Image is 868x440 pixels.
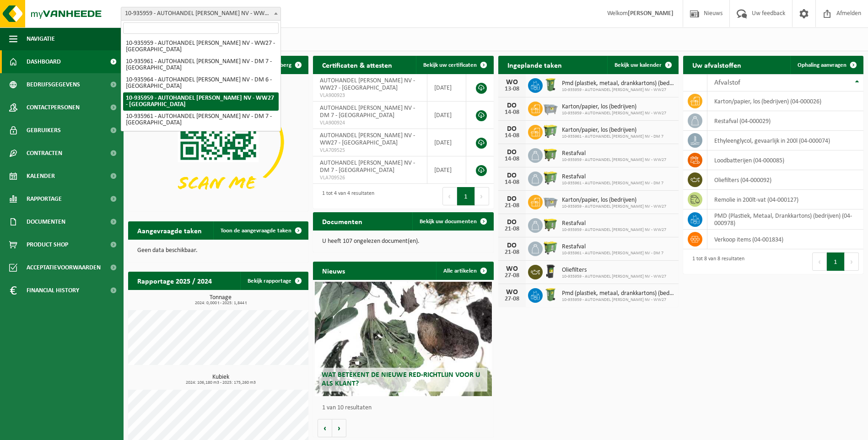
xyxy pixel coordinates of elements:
a: Toon de aangevraagde taken [213,221,307,240]
span: Oliefilters [562,267,666,274]
span: AUTOHANDEL [PERSON_NAME] NV - DM 7 - [GEOGRAPHIC_DATA] [320,160,415,174]
div: 21-08 [503,203,521,209]
span: Product Shop [27,233,68,256]
td: ethyleenglycol, gevaarlijk in 200l (04-000074) [707,131,863,150]
button: Vorige [318,419,332,437]
span: 10-935961 - AUTOHANDEL [PERSON_NAME] NV - DM 7 [562,134,663,140]
div: DO [503,172,521,179]
li: 10-935961 - AUTOHANDEL [PERSON_NAME] NV - DM 7 - [GEOGRAPHIC_DATA] [123,111,279,129]
div: 27-08 [503,273,521,279]
div: 14-08 [503,109,521,116]
a: Alle artikelen [436,262,493,280]
span: 10-935959 - AUTOHANDEL [PERSON_NAME] NV - WW27 [562,157,666,163]
img: WB-0660-HPE-GN-50 [543,123,558,139]
h3: Kubiek [133,374,308,385]
div: 14-08 [503,156,521,162]
span: Contactpersonen [27,96,80,119]
span: 10-935959 - AUTOHANDEL [PERSON_NAME] NV - WW27 [562,274,666,279]
a: Bekijk uw certificaten [416,56,493,74]
span: AUTOHANDEL [PERSON_NAME] NV - WW27 - [GEOGRAPHIC_DATA] [320,77,415,91]
div: DO [503,242,521,249]
td: [DATE] [427,102,467,129]
span: VLA900924 [320,119,420,127]
div: 13-08 [503,86,521,92]
td: [DATE] [427,156,467,184]
td: karton/papier, los (bedrijven) (04-000026) [707,91,863,111]
span: Restafval [562,150,666,157]
button: Previous [442,187,457,205]
span: Financial History [27,279,79,302]
h2: Documenten [313,212,372,230]
div: DO [503,219,521,226]
span: Wat betekent de nieuwe RED-richtlijn voor u als klant? [322,371,480,387]
span: Rapportage [27,188,62,210]
span: 10-935959 - AUTOHANDEL [PERSON_NAME] NV - WW27 [562,204,666,209]
h2: Ingeplande taken [498,56,571,74]
img: WB-0240-HPE-GN-50 [543,287,558,302]
div: 1 tot 4 van 4 resultaten [318,186,374,206]
p: 1 van 10 resultaten [322,405,489,411]
td: PMD (Plastiek, Metaal, Drankkartons) (bedrijven) (04-000978) [707,209,863,230]
div: 14-08 [503,133,521,139]
img: WB-2500-GAL-GY-01 [543,193,558,209]
span: 2024: 106,180 m3 - 2025: 175,260 m3 [133,381,308,385]
td: verkoop items (04-001834) [707,230,863,249]
span: AUTOHANDEL [PERSON_NAME] NV - DM 7 - [GEOGRAPHIC_DATA] [320,105,415,119]
span: Bekijk uw kalender [615,62,662,68]
h2: Aangevraagde taken [128,221,211,239]
td: [DATE] [427,129,467,156]
td: loodbatterijen (04-000085) [707,150,863,170]
div: 14-08 [503,179,521,186]
div: DO [503,195,521,203]
h2: Uw afvalstoffen [683,56,750,74]
h3: Tonnage [133,295,308,306]
span: Acceptatievoorwaarden [27,256,101,279]
li: 10-935959 - AUTOHANDEL [PERSON_NAME] NV - WW27 - [GEOGRAPHIC_DATA] [123,92,279,111]
img: WB-1100-HPE-GN-50 [543,217,558,232]
span: Pmd (plastiek, metaal, drankkartons) (bedrijven) [562,290,674,297]
span: Bekijk uw certificaten [423,62,477,68]
span: Afvalstof [714,79,740,86]
span: 10-935959 - AUTOHANDEL [PERSON_NAME] NV - WW27 [562,297,674,303]
span: Verberg [271,62,291,68]
div: 1 tot 8 van 8 resultaten [688,252,744,272]
span: 10-935959 - AUTOHANDEL [PERSON_NAME] NV - WW27 [562,227,666,233]
span: Karton/papier, los (bedrijven) [562,103,666,111]
span: Contracten [27,142,62,165]
span: VLA709526 [320,174,420,182]
img: WB-0660-HPE-GN-50 [543,170,558,186]
span: Gebruikers [27,119,61,142]
div: WO [503,289,521,296]
a: Bekijk rapportage [240,272,307,290]
li: 10-935961 - AUTOHANDEL [PERSON_NAME] NV - DM 7 - [GEOGRAPHIC_DATA] [123,56,279,74]
p: Geen data beschikbaar. [137,247,299,254]
h2: Certificaten & attesten [313,56,401,74]
div: DO [503,125,521,133]
span: Restafval [562,220,666,227]
span: 10-935959 - AUTOHANDEL [PERSON_NAME] NV - WW27 [562,87,674,93]
td: remolie in 200lt-vat (04-000127) [707,190,863,209]
h2: Rapportage 2025 / 2024 [128,272,221,290]
li: 10-935964 - AUTOHANDEL [PERSON_NAME] NV - DM 6 - [GEOGRAPHIC_DATA] [123,74,279,92]
strong: [PERSON_NAME] [628,10,674,17]
span: Karton/papier, los (bedrijven) [562,127,663,134]
span: 2024: 0,000 t - 2025: 1,844 t [133,301,308,306]
span: 10-935961 - AUTOHANDEL [PERSON_NAME] NV - DM 7 [562,251,663,256]
span: VLA709525 [320,147,420,154]
span: 10-935961 - AUTOHANDEL [PERSON_NAME] NV - DM 7 [562,181,663,186]
h2: Nieuws [313,262,354,279]
span: Dashboard [27,50,61,73]
div: 21-08 [503,249,521,256]
span: AUTOHANDEL [PERSON_NAME] NV - WW27 - [GEOGRAPHIC_DATA] [320,132,415,146]
div: 21-08 [503,226,521,232]
span: Documenten [27,210,65,233]
td: [DATE] [427,74,467,102]
span: VLA900923 [320,92,420,99]
button: Next [475,187,489,205]
div: WO [503,265,521,273]
td: oliefilters (04-000092) [707,170,863,190]
td: restafval (04-000029) [707,111,863,131]
img: WB-1100-HPE-GN-50 [543,147,558,162]
span: Toon de aangevraagde taken [221,228,291,234]
span: Restafval [562,173,663,181]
